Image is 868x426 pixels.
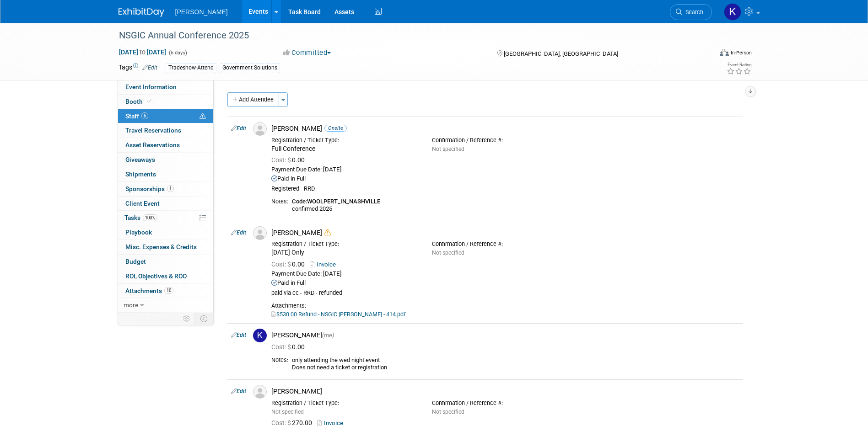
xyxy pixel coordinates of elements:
[119,63,157,73] td: Tags
[118,197,213,211] a: Client Event
[116,27,698,44] div: NSGIC Annual Conference 2025
[125,229,152,236] span: Playbook
[271,229,739,237] div: [PERSON_NAME]
[125,287,173,294] span: Attachments
[168,50,187,56] span: (6 days)
[118,182,213,196] a: Sponsorships1
[271,279,739,287] div: Paid in Full
[271,185,739,193] div: Registered - RRD
[432,240,579,248] div: Confirmation / Reference #:
[271,343,308,351] span: 0.00
[166,63,216,73] div: Tradeshow-Attend
[199,112,206,121] span: Potential Scheduling Conflict -- at least one attendee is tagged in another overlapping event.
[271,270,739,278] div: Payment Due Date: [DATE]
[670,4,712,20] a: Search
[175,8,228,16] span: [PERSON_NAME]
[292,357,739,372] div: only attending the wed night event Does not need a ticket or registration
[724,3,741,21] img: Kim Hansen
[271,249,418,257] div: [DATE] Only
[125,258,146,265] span: Budget
[118,138,213,152] a: Asset Reservations
[271,311,405,318] a: $530.00 Refund - NSGIC [PERSON_NAME] - 414.pdf
[125,127,181,134] span: Travel Reservations
[271,198,288,205] div: Notes:
[432,409,464,415] span: Not specified
[271,302,739,309] div: Attachments:
[727,63,751,67] div: Event Rating
[271,387,739,396] div: [PERSON_NAME]
[271,156,292,164] span: Cost: $
[324,229,331,236] i: Double-book Warning!
[271,331,739,340] div: [PERSON_NAME]
[271,175,739,183] div: Paid in Full
[271,145,418,153] div: Full Conference
[142,64,157,71] a: Edit
[271,399,418,407] div: Registration / Ticket Type:
[118,153,213,167] a: Giveaways
[125,170,156,178] span: Shipments
[324,125,347,132] span: Onsite
[118,95,213,109] a: Booth
[119,8,164,17] img: ExhibitDay
[253,385,267,399] img: Associate-Profile-5.png
[125,200,160,207] span: Client Event
[504,50,618,57] span: [GEOGRAPHIC_DATA], [GEOGRAPHIC_DATA]
[307,198,380,205] b: WOOLPERT_IN_NASHVILLE
[118,211,213,225] a: Tasks100%
[730,49,752,56] div: In-Person
[179,313,195,325] td: Personalize Event Tab Strip
[227,92,279,107] button: Add Attendee
[167,185,174,192] span: 1
[231,388,246,394] a: Edit
[658,48,752,61] div: Event Format
[271,409,304,415] span: Not specified
[220,63,280,73] div: Government Solutions
[138,48,147,56] span: to
[125,272,187,280] span: ROI, Objectives & ROO
[271,166,739,174] div: Payment Due Date: [DATE]
[141,112,148,119] span: 6
[292,198,307,205] b: Code:
[432,137,579,144] div: Confirmation / Reference #:
[231,229,246,236] a: Edit
[253,122,267,136] img: Associate-Profile-5.png
[271,289,739,297] div: paid via cc - RRD - refunded
[322,332,334,339] span: (me)
[271,357,288,364] div: Notes:
[432,250,464,256] span: Not specified
[118,255,213,269] a: Budget
[253,226,267,240] img: Associate-Profile-5.png
[124,214,157,221] span: Tasks
[292,198,739,213] div: confirmed 2025
[164,287,173,294] span: 10
[432,399,579,407] div: Confirmation / Reference #:
[271,261,308,268] span: 0.00
[231,125,246,132] a: Edit
[271,261,292,268] span: Cost: $
[118,284,213,298] a: Attachments10
[125,156,155,163] span: Giveaways
[118,225,213,240] a: Playbook
[125,141,180,149] span: Asset Reservations
[231,332,246,338] a: Edit
[118,80,213,94] a: Event Information
[118,269,213,283] a: ROI, Objectives & ROO
[118,298,213,312] a: more
[118,109,213,123] a: Staff6
[125,98,153,105] span: Booth
[194,313,213,325] td: Toggle Event Tabs
[271,137,418,144] div: Registration / Ticket Type:
[682,9,703,16] span: Search
[432,146,464,152] span: Not specified
[720,49,729,56] img: Format-Inperson.png
[143,214,157,221] span: 100%
[125,112,148,120] span: Staff
[310,261,340,268] a: Invoice
[118,240,213,254] a: Misc. Expenses & Credits
[280,48,334,58] button: Committed
[118,167,213,181] a: Shipments
[271,343,292,351] span: Cost: $
[119,48,167,56] span: [DATE] [DATE]
[253,329,267,342] img: K.jpg
[118,123,213,138] a: Travel Reservations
